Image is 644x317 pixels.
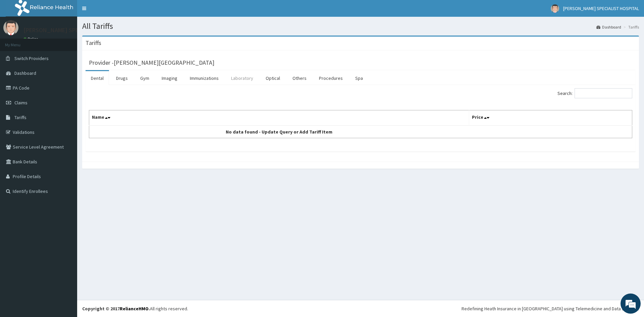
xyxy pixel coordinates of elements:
a: Dental [86,71,109,85]
input: Search: [575,88,632,98]
span: Switch Providers [14,55,49,61]
h3: Tariffs [86,40,101,46]
span: Claims [14,100,28,106]
a: Online [23,37,40,41]
h1: All Tariffs [82,22,639,31]
span: Dashboard [14,70,36,76]
label: Search: [557,88,632,98]
a: Spa [350,71,368,85]
a: Gym [135,71,155,85]
h3: Provider - [PERSON_NAME][GEOGRAPHIC_DATA] [89,60,214,66]
a: Imaging [156,71,183,85]
li: Tariffs [622,24,639,30]
a: Dashboard [596,24,621,30]
img: User Image [551,4,559,13]
a: Others [287,71,312,85]
footer: All rights reserved. [77,300,644,317]
div: Redefining Heath Insurance in [GEOGRAPHIC_DATA] using Telemedicine and Data Science! [462,305,639,312]
a: RelianceHMO [120,306,149,312]
th: Name [89,110,469,126]
a: Drugs [111,71,133,85]
a: Laboratory [226,71,259,85]
th: Price [469,110,632,126]
span: Tariffs [14,114,26,120]
span: [PERSON_NAME] SPECIALIST HOSPITAL [563,5,639,11]
a: Optical [260,71,285,85]
p: [PERSON_NAME] SPECIALIST HOSPITAL [23,27,126,33]
strong: Copyright © 2017 . [82,306,150,312]
td: No data found - Update Query or Add Tariff Item [89,125,469,138]
a: Procedures [314,71,348,85]
a: Immunizations [184,71,224,85]
img: User Image [3,20,18,35]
